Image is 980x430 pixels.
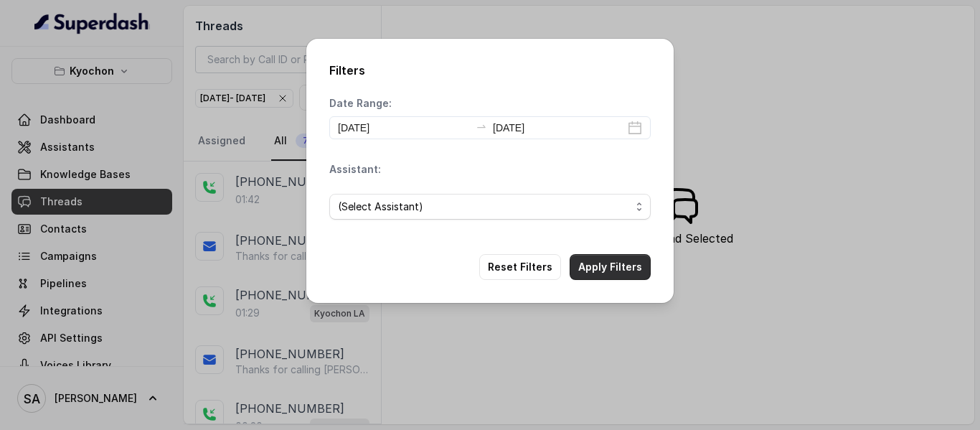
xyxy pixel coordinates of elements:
p: Assistant: [329,162,381,177]
h2: Filters [329,62,651,79]
input: Start date [338,120,470,136]
button: (Select Assistant) [329,194,651,220]
span: to [476,121,487,132]
span: swap-right [476,121,487,132]
button: Apply Filters [570,254,651,280]
button: Reset Filters [479,254,561,280]
span: (Select Assistant) [338,198,631,215]
input: End date [493,120,625,136]
p: Date Range: [329,96,392,111]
